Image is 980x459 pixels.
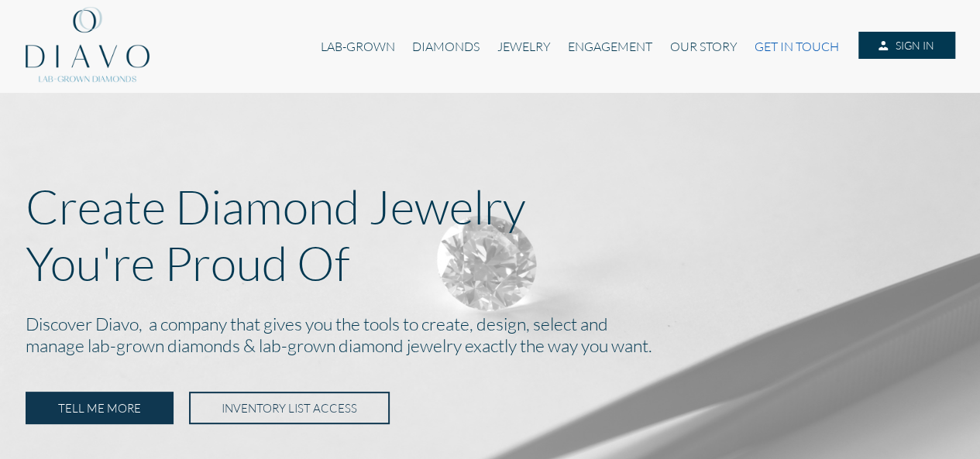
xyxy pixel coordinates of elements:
a: INVENTORY LIST ACCESS [189,392,390,424]
a: SIGN IN [858,32,954,60]
p: Create Diamond Jewelry You're Proud Of [26,178,955,291]
a: DIAMONDS [404,32,488,61]
a: LAB-GROWN [312,32,404,61]
a: OUR STORY [661,32,745,61]
h2: Discover Diavo, a company that gives you the tools to create, design, select and manage lab-grown... [26,310,955,362]
a: JEWELRY [488,32,559,61]
a: GET IN TOUCH [746,32,848,61]
a: TELL ME MORE [26,392,174,424]
a: ENGAGEMENT [559,32,661,61]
